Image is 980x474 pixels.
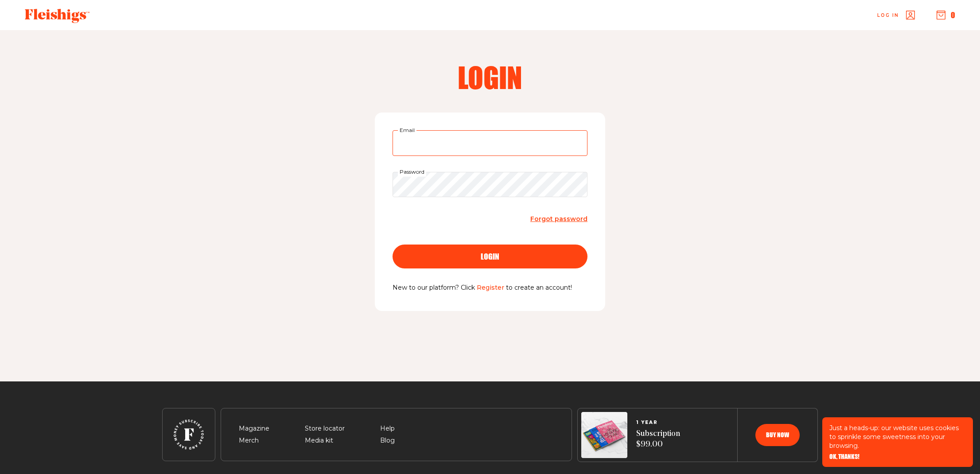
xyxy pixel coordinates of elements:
button: login [393,245,587,268]
label: Password [398,167,426,177]
input: Email [393,130,587,156]
a: Help [380,424,395,432]
button: OK, THANKS! [829,454,859,460]
span: Log in [877,12,899,19]
p: Just a heads-up: our website uses cookies to sprinkle some sweetness into your browsing. [829,423,966,450]
a: Magazine [239,424,269,432]
span: Blog [380,435,395,446]
label: Email [398,125,416,135]
a: Log in [877,11,915,19]
span: login [481,253,499,260]
span: Merch [239,435,259,446]
span: Forgot password [530,215,587,223]
p: New to our platform? Click to create an account! [393,283,587,293]
a: Blog [380,436,395,444]
span: Subscription $99.00 [636,429,680,451]
span: Store locator [305,423,345,434]
span: Magazine [239,423,269,434]
span: Media kit [305,435,333,446]
span: 1 YEAR [636,420,680,425]
a: Media kit [305,436,333,444]
h2: Login [377,63,603,91]
button: 0 [937,10,955,20]
button: Buy now [755,424,800,446]
span: Buy now [766,432,789,438]
span: Help [380,423,395,434]
a: Register [477,284,504,291]
input: Password [393,172,587,197]
a: Merch [239,436,259,444]
a: Store locator [305,424,345,432]
img: Magazines image [581,412,627,458]
a: Forgot password [530,213,587,225]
